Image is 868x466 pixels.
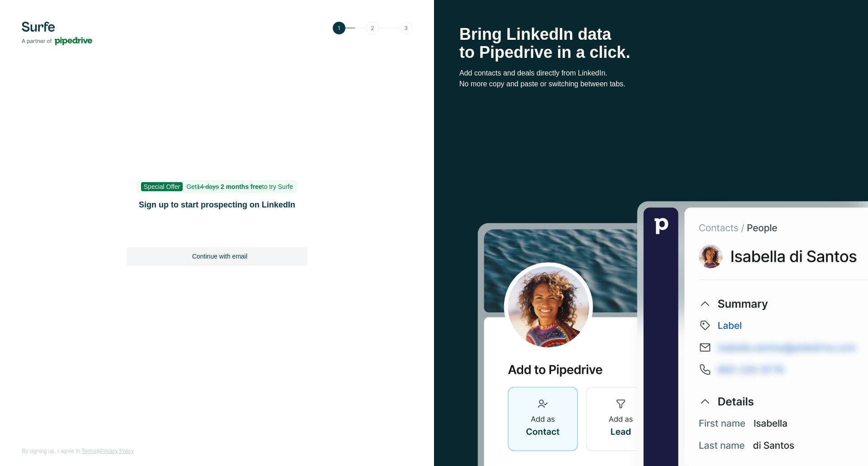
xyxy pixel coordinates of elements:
[122,223,312,243] iframe: Schaltfläche „Über Google anmelden“
[141,182,183,191] span: Special Offer
[221,183,262,190] b: 2 months free
[22,22,92,45] img: Surfe's logo
[477,200,868,466] img: Surfe Stock Photo - Selling good vibes
[127,198,307,211] h1: Sign up to start prospecting on LinkedIn
[100,448,134,454] a: Privacy Policy
[459,68,843,79] p: Add contacts and deals directly from LinkedIn.
[22,448,80,454] span: By signing up, I agree to
[333,22,412,34] img: Step 1
[459,25,843,61] h1: Bring LinkedIn data to Pipedrive in a click.
[197,183,219,190] s: 14 days
[459,79,843,89] p: No more copy and paste or switching between tabs.
[192,252,247,261] span: Continue with email
[96,448,100,454] span: &
[82,448,97,454] a: Terms
[186,183,293,190] span: Get to try Surfe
